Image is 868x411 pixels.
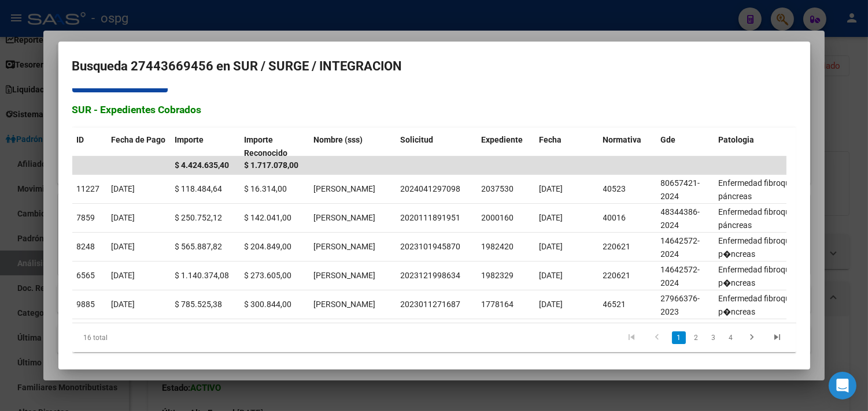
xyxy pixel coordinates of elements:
span: 1982329 [482,271,514,280]
a: go to last page [767,331,789,344]
span: Enfermedad fibroquistica del p�ncreas [719,265,822,287]
datatable-header-cell: Expediente [477,128,535,166]
span: 46521 [603,300,626,309]
h2: Busqueda 27443669456 en SUR / SURGE / INTEGRACION [72,55,796,77]
span: $ 250.752,12 [175,213,223,222]
span: [DATE] [540,271,563,280]
span: $ 785.525,38 [175,300,223,309]
span: 11227 [77,184,100,193]
datatable-header-cell: Importe Reconocido [240,128,309,166]
span: [DATE] [112,300,135,309]
span: $ 565.887,82 [175,242,223,251]
span: [DATE] [540,300,563,309]
span: Fecha [540,135,562,144]
span: [DATE] [112,213,135,222]
span: $ 16.314,00 [245,184,287,193]
li: page 3 [705,328,722,348]
a: go to previous page [647,331,668,344]
span: [DATE] [112,242,135,251]
span: 220621 [603,271,631,280]
span: Normativa [603,135,642,144]
span: 2020111891951 [401,213,461,222]
span: 220621 [603,242,631,251]
span: Patologia [719,135,755,144]
span: $ 204.849,00 [245,242,292,251]
span: Nombre (sss) [314,135,363,144]
a: go to first page [621,331,643,344]
span: 14642572-2024 [661,265,700,287]
div: 16 total [72,323,215,352]
span: CAICO, JULIETA NICOLE [314,300,376,309]
span: Enfermedad fibroquistica del páncreas [719,178,822,201]
span: 2023011271687 [401,300,461,309]
a: go to next page [741,331,763,344]
a: 4 [724,331,738,344]
span: 27966376-2023 [661,294,700,316]
span: 2023101945870 [401,242,461,251]
span: [DATE] [112,184,135,193]
datatable-header-cell: Patologia [714,128,859,166]
div: Open Intercom Messenger [829,372,856,399]
a: 2 [689,331,703,344]
datatable-header-cell: Fecha [535,128,599,166]
span: $ 142.041,00 [245,213,292,222]
span: Solicitud [401,135,434,144]
span: ID [77,135,84,144]
span: Gde [661,135,676,144]
span: 2024041297098 [401,184,461,193]
span: $ 273.605,00 [245,271,292,280]
span: Enfermedad fibroquistica del p�ncreas [719,294,822,316]
span: CAICO, JULIETA NICOLE [314,242,376,251]
h3: SUR - Expedientes Cobrados [72,102,796,117]
li: page 2 [688,328,705,348]
span: 14642572-2024 [661,236,700,259]
span: 9885 [77,300,95,309]
span: 1982420 [482,242,514,251]
span: [DATE] [112,271,135,280]
li: page 4 [722,328,740,348]
span: 2023121998634 [401,271,461,280]
span: 48344386-2024 [661,207,700,230]
span: Enfermedad fibroquistica del p�ncreas [719,236,822,259]
span: [DATE] [540,184,563,193]
datatable-header-cell: Fecha de Pago [107,128,171,166]
span: $ 1.140.374,08 [175,271,230,280]
datatable-header-cell: ID [72,128,107,166]
span: CAICO, JULIETA NICOLE [314,184,376,193]
span: 1778164 [482,300,514,309]
span: 80657421-2024 [661,178,700,201]
span: $ 4.424.635,40 [175,160,230,170]
datatable-header-cell: Nombre (sss) [309,128,396,166]
span: [DATE] [540,213,563,222]
span: Importe Reconocido [245,135,288,158]
span: CAICO, JULIETA NICOLE [314,271,376,280]
span: 2000160 [482,213,514,222]
datatable-header-cell: Importe [171,128,240,166]
span: $ 1.717.078,00 [245,160,299,170]
span: Fecha de Pago [112,135,166,144]
li: page 1 [670,328,688,348]
span: CAICO, JULIETA NICOLE [314,213,376,222]
span: 2037530 [482,184,514,193]
span: [DATE] [540,242,563,251]
span: Enfermedad fibroquistica del páncreas [719,207,822,230]
a: 3 [707,331,721,344]
datatable-header-cell: Gde [656,128,714,166]
span: $ 300.844,00 [245,300,292,309]
span: 7859 [77,213,95,222]
span: 6565 [77,271,95,280]
span: Expediente [482,135,523,144]
datatable-header-cell: Solicitud [396,128,477,166]
span: 40016 [603,213,626,222]
span: Importe [175,135,204,144]
datatable-header-cell: Normativa [599,128,656,166]
span: 8248 [77,242,95,251]
span: 40523 [603,184,626,193]
a: 1 [672,331,686,344]
span: $ 118.484,64 [175,184,223,193]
